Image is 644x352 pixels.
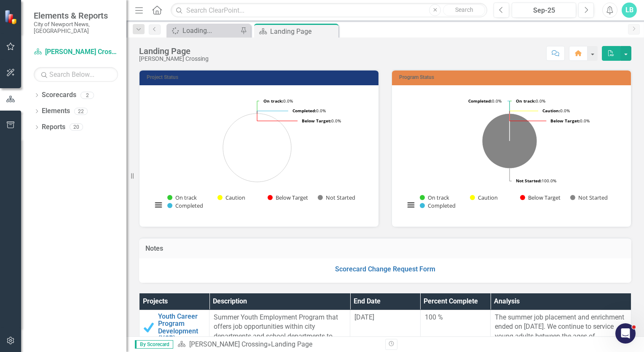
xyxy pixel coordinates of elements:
text: Not Started [578,194,608,201]
path: Not Started, 1. [482,114,537,168]
tspan: Completed: [292,108,316,114]
a: Reports [42,122,65,132]
tspan: Below Target: [550,118,580,124]
a: [PERSON_NAME] Crossing [189,340,268,348]
button: Show On track [167,194,197,201]
div: Landing Page [270,26,336,37]
text: 0.0% [468,98,502,104]
div: 22 [74,108,88,115]
a: Scorecard Change Request Form [335,265,435,273]
tspan: On track: [263,98,283,104]
button: Show On track [420,194,449,201]
text: 0.0% [302,118,341,124]
img: ClearPoint Strategy [4,9,19,24]
span: Elements & Reports [34,11,118,21]
tspan: On track: [516,98,536,104]
button: View chart menu, Chart [405,199,417,211]
tspan: Caution: [542,108,560,114]
a: [PERSON_NAME] Crossing [34,47,118,57]
button: Show Not Started [570,194,607,201]
div: Loading... [182,25,238,36]
text: 0.0% [550,118,590,124]
img: Completed [144,322,154,333]
span: Search [455,6,473,13]
h3: Program Status [399,75,627,80]
button: Show Caution [217,194,245,201]
div: Landing Page [271,340,312,348]
a: Youth Career Program Development (YCP) [158,313,205,342]
div: Sep-25 [515,5,573,16]
iframe: Intercom live chat [615,323,636,344]
div: [PERSON_NAME] Crossing [139,56,209,62]
div: 20 [70,124,83,131]
a: Loading... [169,25,238,36]
button: Show Below Target [268,194,309,201]
button: LB [622,3,637,18]
tspan: Below Target: [302,118,331,124]
div: Landing Page [139,46,209,56]
button: Show Completed [420,202,455,209]
input: Search Below... [34,67,118,82]
text: 0.0% [292,108,326,114]
div: Chart. Highcharts interactive chart. [400,92,623,218]
button: View chart menu, Chart [153,199,164,211]
div: 100 % [425,313,486,322]
input: Search ClearPoint... [171,3,487,18]
button: Show Below Target [520,194,561,201]
text: 0.0% [516,98,545,104]
h3: Notes [145,245,625,252]
a: Scorecards [42,90,76,100]
button: Search [443,4,485,16]
text: 0.0% [263,98,293,104]
svg: Interactive chart [148,92,366,218]
button: Show Completed [167,202,203,209]
div: » [177,340,379,349]
small: City of Newport News, [GEOGRAPHIC_DATA] [34,21,118,35]
div: Chart. Highcharts interactive chart. [148,92,370,218]
tspan: Completed: [468,98,492,104]
svg: Interactive chart [400,92,619,218]
span: By Scorecard [135,340,173,349]
text: 100.0% [516,178,556,184]
button: Sep-25 [512,3,576,18]
button: Show Caution [470,194,497,201]
button: Show Not Started [318,194,355,201]
span: [DATE] [354,313,374,321]
a: Elements [42,106,70,116]
text: 0.0% [542,108,570,114]
div: 2 [80,92,94,99]
h3: Project Status [147,75,374,80]
tspan: Not Started: [516,178,542,184]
